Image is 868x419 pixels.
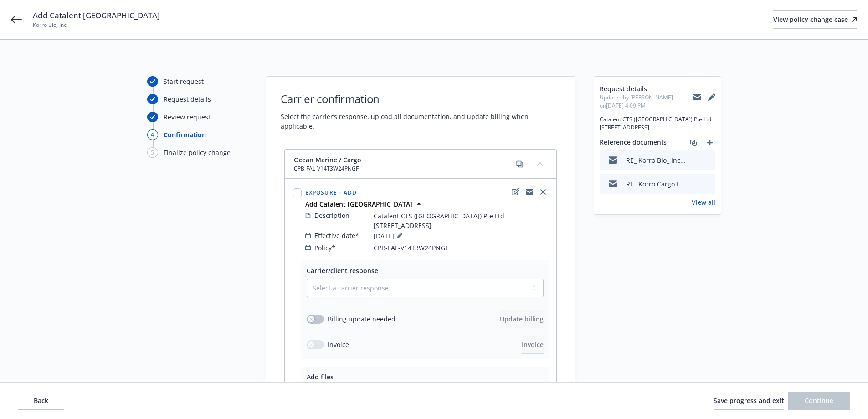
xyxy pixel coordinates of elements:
[374,230,405,241] span: [DATE]
[600,115,715,132] span: Catalent CTS ([GEOGRAPHIC_DATA]) Pte Ltd [STREET_ADDRESS]
[692,197,715,207] a: View all
[305,189,357,197] span: Exposure - Add
[773,10,857,29] a: View policy change case
[147,129,158,140] div: 4
[689,179,696,189] button: download file
[500,310,544,328] button: Update billing
[164,77,204,86] div: Start request
[600,84,693,93] span: Request details
[524,186,535,197] a: copyLogging
[704,179,712,189] button: preview file
[626,155,685,165] div: RE_ Korro Bio_ Inc_ - Cargo Stock Throughput - Location Add - [GEOGRAPHIC_DATA] ([GEOGRAPHIC_DATA...
[522,340,544,349] span: Invoice
[314,231,359,240] span: Effective date*
[773,11,857,28] div: View policy change case
[164,112,211,122] div: Review request
[714,396,784,405] span: Save progress and exit
[281,112,560,131] span: Select the carrier’s response, upload all documentation, and update billing when applicable.
[314,243,335,253] span: Policy*
[533,156,547,171] button: collapse content
[34,396,48,405] span: Back
[805,396,833,405] span: Continue
[704,155,712,165] button: preview file
[307,372,334,381] span: Add files
[714,392,784,410] button: Save progress and exit
[147,147,158,158] div: 5
[626,179,685,189] div: RE_ Korro Cargo Insurance Update.msg
[688,137,699,148] a: associate
[294,165,361,173] span: CPB-FAL-V14T3W24PNGF
[294,155,361,165] span: Ocean Marine / Cargo
[33,10,160,21] span: Add Catalent [GEOGRAPHIC_DATA]
[307,266,378,275] span: Carrier/client response
[33,21,160,29] span: Korro Bio, Inc.
[328,340,349,349] span: Invoice
[305,200,412,208] strong: Add Catalent [GEOGRAPHIC_DATA]
[514,159,525,170] a: copy
[600,93,693,110] span: Updated by [PERSON_NAME] on [DATE] 4:09 PM
[164,130,206,140] div: Confirmation
[328,314,395,324] span: Billing update needed
[704,137,715,148] a: add
[374,211,504,230] span: Catalent CTS ([GEOGRAPHIC_DATA]) Pte Ltd [STREET_ADDRESS]
[164,94,211,104] div: Request details
[374,243,448,253] span: CPB-FAL-V14T3W24PNGF
[500,315,544,323] span: Update billing
[600,137,667,148] span: Reference documents
[18,392,64,410] button: Back
[522,336,544,354] button: Invoice
[510,186,521,197] a: edit
[538,186,549,197] a: close
[689,155,696,165] button: download file
[285,150,556,179] div: Ocean Marine / CargoCPB-FAL-V14T3W24PNGFcopycollapse content
[164,148,231,157] div: Finalize policy change
[281,91,560,106] h1: Carrier confirmation
[314,211,349,220] span: Description
[788,392,850,410] button: Continue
